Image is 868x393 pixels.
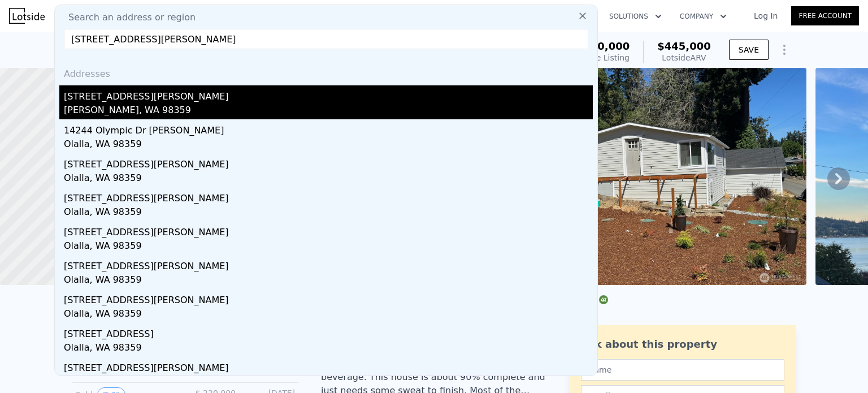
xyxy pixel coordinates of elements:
[729,40,769,60] button: SAVE
[671,6,736,27] button: Company
[64,273,593,289] div: Olalla, WA 98359
[59,11,196,24] span: Search an address or region
[64,357,593,375] div: [STREET_ADDRESS][PERSON_NAME]
[64,239,593,255] div: Olalla, WA 98359
[599,295,608,304] img: NWMLS Logo
[657,40,711,52] span: $445,000
[64,323,593,341] div: [STREET_ADDRESS]
[64,375,593,391] div: Olalla, WA 98359
[576,53,630,62] span: Active Listing
[64,255,593,273] div: [STREET_ADDRESS][PERSON_NAME]
[657,52,711,63] div: Lotside ARV
[64,153,593,171] div: [STREET_ADDRESS][PERSON_NAME]
[791,6,859,25] a: Free Account
[600,6,671,27] button: Solutions
[64,171,593,187] div: Olalla, WA 98359
[64,289,593,307] div: [STREET_ADDRESS][PERSON_NAME]
[64,137,593,153] div: Olalla, WA 98359
[64,341,593,357] div: Olalla, WA 98359
[576,40,630,52] span: $460,000
[773,38,796,61] button: Show Options
[740,10,791,21] a: Log In
[581,359,784,381] input: Name
[581,336,784,352] div: Ask about this property
[9,8,45,24] img: Lotside
[64,221,593,239] div: [STREET_ADDRESS][PERSON_NAME]
[517,68,806,285] img: Sale: 167424319 Parcel: 102120446
[64,29,588,49] input: Enter an address, city, region, neighborhood or zip code
[64,119,593,137] div: 14244 Olympic Dr [PERSON_NAME]
[64,85,593,103] div: [STREET_ADDRESS][PERSON_NAME]
[59,58,593,85] div: Addresses
[64,205,593,221] div: Olalla, WA 98359
[64,187,593,205] div: [STREET_ADDRESS][PERSON_NAME]
[64,103,593,119] div: [PERSON_NAME], WA 98359
[64,307,593,323] div: Olalla, WA 98359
